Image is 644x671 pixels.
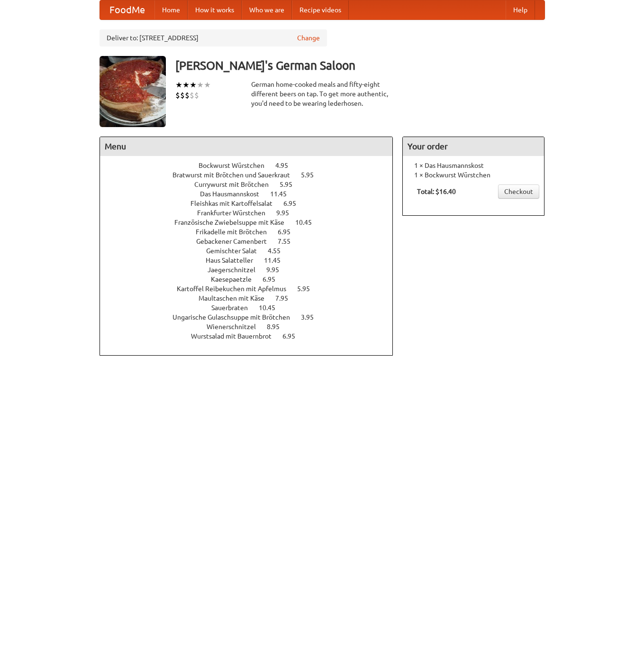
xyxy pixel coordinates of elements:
span: 10.45 [295,219,321,226]
span: Bockwurst Würstchen [199,162,274,169]
a: Bockwurst Würstchen 4.95 [199,162,306,169]
span: 11.45 [270,190,296,198]
span: 7.95 [275,294,298,302]
li: $ [175,90,180,101]
span: Kartoffel Reibekuchen mit Apfelmus [177,285,296,293]
span: Bratwurst mit Brötchen und Sauerkraut [172,171,299,179]
li: ★ [204,80,211,90]
span: Das Hausmannskost [200,190,269,198]
span: Fleishkas mit Kartoffelsalat [190,200,282,207]
span: Currywurst mit Brötchen [194,181,278,188]
span: Maultaschen mit Käse [199,294,274,302]
a: FoodMe [100,0,154,19]
a: Ungarische Gulaschsuppe mit Brötchen 3.95 [172,313,331,321]
span: Wienerschnitzel [207,323,265,331]
span: Gebackener Camenbert [196,238,276,245]
span: 9.95 [266,266,289,274]
a: Bratwurst mit Brötchen und Sauerkraut 5.95 [172,171,331,179]
h3: [PERSON_NAME]'s German Saloon [175,56,545,75]
a: Wurstsalad mit Bauernbrot 6.95 [191,332,313,340]
span: 4.95 [275,162,298,169]
a: Sauerbraten 10.45 [211,304,293,312]
a: Change [297,33,320,43]
li: ★ [197,80,204,90]
div: German home-cooked meals and fifty-eight different beers on tap. To get more authentic, you'd nee... [251,80,393,108]
span: 4.55 [268,247,290,255]
span: Frankfurter Würstchen [197,209,275,217]
a: Maultaschen mit Käse 7.95 [199,294,306,302]
a: Wienerschnitzel 8.95 [207,323,297,331]
h4: Your order [403,137,544,156]
li: ★ [175,80,182,90]
span: 6.95 [278,228,300,236]
a: Kartoffel Reibekuchen mit Apfelmus 5.95 [177,285,327,293]
li: $ [194,90,199,101]
span: 6.95 [283,200,306,207]
a: Frikadelle mit Brötchen 6.95 [196,228,308,236]
span: 6.95 [282,332,305,340]
a: Französische Zwiebelsuppe mit Käse 10.45 [174,219,329,226]
img: angular.jpg [100,56,166,127]
a: Checkout [498,184,539,199]
a: Home [154,0,188,19]
span: Haus Salatteller [206,257,263,264]
a: Das Hausmannskost 11.45 [200,190,304,198]
a: How it works [188,0,242,19]
li: $ [185,90,190,101]
span: 5.95 [280,181,302,188]
span: 8.95 [267,323,289,331]
a: Jaegerschnitzel 9.95 [208,266,297,274]
li: $ [190,90,194,101]
li: 1 × Bockwurst Würstchen [408,170,539,180]
a: Currywurst mit Brötchen 5.95 [194,181,310,188]
li: ★ [190,80,197,90]
span: Kaesepaetzle [211,276,261,283]
a: Gemischter Salat 4.55 [206,247,298,255]
span: Wurstsalad mit Bauernbrot [191,332,281,340]
a: Frankfurter Würstchen 9.95 [197,209,307,217]
a: Who we are [242,0,292,19]
span: Frikadelle mit Brötchen [196,228,276,236]
span: 7.55 [278,238,300,245]
a: Gebackener Camenbert 7.55 [196,238,308,245]
b: Total: $16.40 [417,188,456,195]
span: 3.95 [301,313,323,321]
div: Deliver to: [STREET_ADDRESS] [100,29,327,46]
span: 10.45 [259,304,285,312]
h4: Menu [100,137,393,156]
span: Französische Zwiebelsuppe mit Käse [174,219,294,226]
span: 9.95 [276,209,299,217]
a: Kaesepaetzle 6.95 [211,276,293,283]
a: Haus Salatteller 11.45 [206,257,298,264]
span: Jaegerschnitzel [208,266,265,274]
span: Sauerbraten [211,304,257,312]
span: 6.95 [263,276,285,283]
li: $ [180,90,185,101]
span: 5.95 [297,285,319,293]
span: 11.45 [264,257,290,264]
span: Gemischter Salat [206,247,266,255]
li: 1 × Das Hausmannskost [408,161,539,170]
span: 5.95 [301,171,323,179]
a: Recipe videos [292,0,349,19]
li: ★ [182,80,190,90]
a: Fleishkas mit Kartoffelsalat 6.95 [190,200,314,207]
span: Ungarische Gulaschsuppe mit Brötchen [172,313,299,321]
a: Help [506,0,535,19]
